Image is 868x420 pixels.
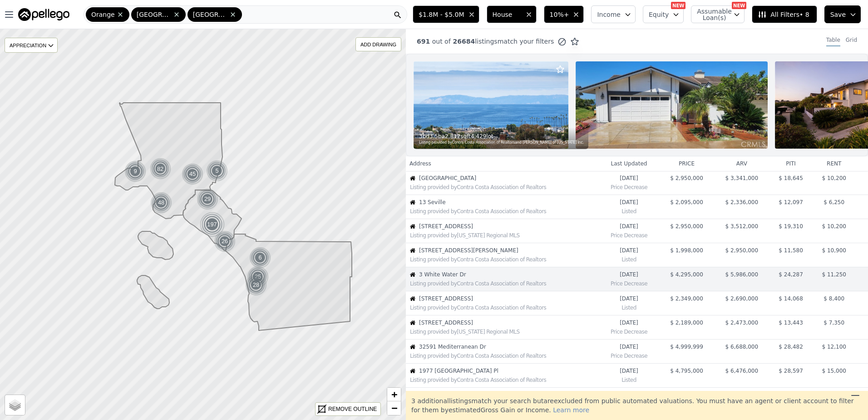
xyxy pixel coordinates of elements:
[410,248,415,253] img: House
[643,5,684,23] button: Equity
[725,175,759,181] span: $ 3,341,000
[391,389,397,400] span: +
[406,54,868,156] a: Property Photo 13bd3.5ba2,812sqft4,429lotListing provided byContra Costa Association of Realtorsa...
[602,343,656,350] time: 2025-09-14 00:18
[206,160,228,182] div: 5
[599,156,659,171] th: Last Updated
[150,192,172,214] div: 48
[670,271,703,278] span: $ 4,295,000
[779,320,803,326] span: $ 13,443
[149,157,173,180] img: g2.png
[124,160,146,182] div: 9
[779,368,803,374] span: $ 28,597
[602,302,656,311] div: Listed
[419,247,598,254] span: [STREET_ADDRESS][PERSON_NAME]
[410,328,598,335] div: Listing provided by [US_STATE] Regional MLS
[410,280,598,287] div: Listing provided by Contra Costa Association of Realtors
[406,37,579,46] div: out of listings
[387,401,401,415] a: Zoom out
[410,320,415,325] img: House
[822,368,846,374] span: $ 15,000
[732,2,746,9] div: NEW
[410,184,598,191] div: Listing provided by Contra Costa Association of Realtors
[487,5,537,23] button: House
[602,350,656,360] div: Price Decrease
[576,61,767,149] img: Property Photo 2
[199,211,225,237] div: 197
[124,160,147,182] img: g1.png
[769,156,813,171] th: piti
[406,391,868,420] div: 3 additional listing s match your search but are excluded from public automated valuations. You m...
[544,5,584,23] button: 10%+
[670,344,703,350] span: $ 4,999,999
[137,10,171,19] span: [GEOGRAPHIC_DATA]
[725,295,759,302] span: $ 2,690,000
[419,175,598,182] span: [GEOGRAPHIC_DATA]
[410,368,415,374] img: House
[493,10,522,19] span: House
[752,5,817,23] button: All Filters• 8
[410,224,415,229] img: House
[725,223,759,230] span: $ 3,512,000
[410,304,598,311] div: Listing provided by Contra Costa Association of Realtors
[328,405,377,413] div: REMOVE OUTLINE
[602,175,656,182] time: 2025-09-15 07:27
[830,10,846,19] span: Save
[779,344,803,350] span: $ 28,482
[602,230,656,239] div: Price Decrease
[419,319,598,326] span: [STREET_ADDRESS]
[649,10,669,19] span: Equity
[602,278,656,287] div: Price Decrease
[824,5,861,23] button: Save
[602,367,656,375] time: 2025-09-13 23:30
[5,395,25,415] a: Layers
[197,188,219,210] img: g1.png
[245,274,267,296] img: g1.png
[725,271,759,278] span: $ 5,986,000
[498,37,554,46] span: match your filters
[824,295,844,302] span: $ 8,400
[670,368,703,374] span: $ 4,795,000
[182,163,203,185] div: 45
[245,274,267,296] div: 28
[214,230,236,252] div: 26
[602,319,656,326] time: 2025-09-14 03:57
[779,247,803,254] span: $ 11,580
[671,2,686,9] div: NEW
[670,295,703,302] span: $ 2,349,000
[247,266,269,288] img: g1.png
[249,247,271,269] img: g1.png
[602,223,656,230] time: 2025-09-15 01:41
[410,256,598,263] div: Listing provided by Contra Costa Association of Realtors
[417,38,430,45] span: 691
[758,10,809,19] span: All Filters • 8
[779,271,803,278] span: $ 24,287
[406,156,599,171] th: Address
[822,247,846,254] span: $ 10,900
[419,271,598,278] span: 3 White Water Dr
[410,208,598,215] div: Listing provided by Contra Costa Association of Realtors
[214,230,236,252] img: g1.png
[182,163,204,185] img: g1.png
[725,320,759,326] span: $ 2,473,000
[670,199,703,205] span: $ 2,095,000
[822,271,846,278] span: $ 11,250
[670,175,703,181] span: $ 2,950,000
[410,200,415,205] img: House
[826,36,840,46] div: Table
[553,406,589,414] span: Learn more
[91,10,115,19] span: Orange
[419,10,464,19] span: $1.8M - $5.0M
[779,175,803,181] span: $ 18,645
[419,223,598,230] span: [STREET_ADDRESS]
[824,320,844,326] span: $ 7,350
[714,156,769,171] th: arv
[725,344,759,350] span: $ 6,688,000
[197,188,218,210] div: 29
[725,368,759,374] span: $ 6,476,000
[602,247,656,254] time: 2025-09-14 17:05
[725,247,759,254] span: $ 2,950,000
[670,320,703,326] span: $ 2,189,000
[419,140,584,145] div: Listing provided by Contra Costa Association of Realtors and [PERSON_NAME] of [US_STATE] Inc.
[410,376,598,384] div: Listing provided by Contra Costa Association of Realtors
